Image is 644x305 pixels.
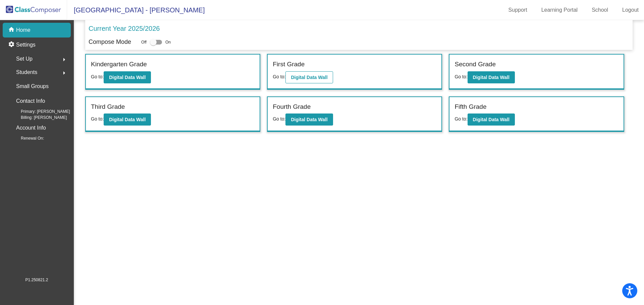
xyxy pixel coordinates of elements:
[10,135,44,141] span: Renewal On:
[16,68,37,77] span: Students
[91,74,104,79] span: Go to:
[273,102,311,112] label: Fourth Grade
[91,116,104,122] span: Go to:
[16,82,49,91] p: Small Groups
[60,69,68,77] mat-icon: arrow_right
[586,5,613,15] a: School
[89,23,160,33] p: Current Year 2025/2026
[8,26,16,34] mat-icon: home
[291,75,327,80] b: Digital Data Wall
[109,75,146,80] b: Digital Data Wall
[454,116,467,122] span: Go to:
[165,39,171,45] span: On
[16,123,46,133] p: Account Info
[273,74,285,79] span: Go to:
[273,116,285,122] span: Go to:
[104,71,151,83] button: Digital Data Wall
[109,117,146,122] b: Digital Data Wall
[10,108,70,115] span: Primary: [PERSON_NAME]
[454,60,496,69] label: Second Grade
[536,5,583,15] a: Learning Portal
[10,115,67,121] span: Billing: [PERSON_NAME]
[67,5,205,15] span: [GEOGRAPHIC_DATA] - [PERSON_NAME]
[285,71,333,83] button: Digital Data Wall
[60,56,68,64] mat-icon: arrow_right
[617,5,644,15] a: Logout
[468,113,515,126] button: Digital Data Wall
[454,102,486,112] label: Fifth Grade
[285,113,333,126] button: Digital Data Wall
[16,54,33,64] span: Set Up
[16,26,31,34] p: Home
[473,117,509,122] b: Digital Data Wall
[91,102,125,112] label: Third Grade
[8,41,16,49] mat-icon: settings
[468,71,515,83] button: Digital Data Wall
[104,113,151,126] button: Digital Data Wall
[16,41,36,49] p: Settings
[273,60,305,69] label: First Grade
[91,60,147,69] label: Kindergarten Grade
[473,75,509,80] b: Digital Data Wall
[89,37,131,47] p: Compose Mode
[16,96,45,106] p: Contact Info
[291,117,327,122] b: Digital Data Wall
[503,5,533,15] a: Support
[141,39,147,45] span: Off
[454,74,467,79] span: Go to:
